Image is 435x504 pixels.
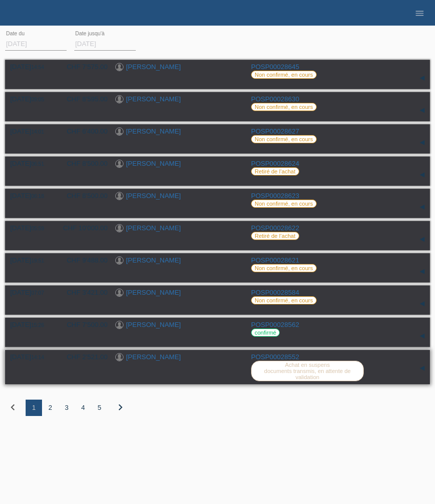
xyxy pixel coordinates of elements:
[31,64,44,70] span: 14:54
[31,355,44,360] span: 14:14
[31,322,44,328] span: 15:26
[415,361,430,376] div: étendre/coller
[31,161,44,167] span: 06:51
[31,129,44,135] span: 14:01
[10,95,51,103] div: [DATE]
[126,192,181,200] a: [PERSON_NAME]
[251,200,317,208] label: Non confirmé, en cours
[126,95,181,103] a: [PERSON_NAME]
[75,400,91,416] div: 4
[7,401,19,413] i: chevron_left
[251,127,299,135] a: POSP00028627
[10,256,51,264] div: [DATE]
[10,192,51,200] div: [DATE]
[251,296,317,304] label: Non confirmé, en cours
[10,321,51,328] div: [DATE]
[59,256,108,264] div: CHF 9'488.00
[251,160,299,167] a: POSP00028624
[59,224,108,232] div: CHF 10'000.00
[251,289,299,296] a: POSP00028584
[126,224,181,232] a: [PERSON_NAME]
[415,103,430,118] div: étendre/coller
[126,160,181,167] a: [PERSON_NAME]
[251,103,317,111] label: Non confirmé, en cours
[59,353,108,361] div: CHF 2'521.00
[251,321,299,328] a: POSP00028562
[415,71,430,86] div: étendre/coller
[10,127,51,135] div: [DATE]
[10,224,51,232] div: [DATE]
[415,135,430,150] div: étendre/coller
[10,353,51,361] div: [DATE]
[126,256,181,264] a: [PERSON_NAME]
[251,71,317,79] label: Non confirmé, en cours
[59,321,108,328] div: CHF 7'500.00
[251,167,299,176] label: Retiré de l‘achat
[10,160,51,167] div: [DATE]
[251,353,299,361] a: POSP00028552
[415,8,425,18] i: menu
[415,296,430,312] div: étendre/coller
[31,193,44,199] span: 06:18
[126,289,181,296] a: [PERSON_NAME]
[251,224,299,232] a: POSP00028622
[251,361,364,381] label: Achat en suspens documents transmis, en attente de validation
[91,400,108,416] div: 5
[126,321,181,328] a: [PERSON_NAME]
[251,192,299,200] a: POSP00028623
[126,353,181,361] a: [PERSON_NAME]
[59,192,108,200] div: CHF 8'500.00
[251,135,317,143] label: Non confirmé, en cours
[31,258,44,264] span: 19:51
[58,400,75,416] div: 3
[126,127,181,135] a: [PERSON_NAME]
[415,264,430,279] div: étendre/coller
[415,167,430,183] div: étendre/coller
[415,328,430,344] div: étendre/coller
[251,95,299,103] a: POSP00028630
[59,289,108,296] div: CHF 3'421.00
[415,232,430,247] div: étendre/coller
[251,256,299,264] a: POSP00028621
[59,95,108,103] div: CHF 8'595.00
[59,127,108,135] div: CHF 6'400.00
[59,63,108,71] div: CHF 7'575.00
[31,226,44,231] span: 05:59
[114,401,127,413] i: chevron_right
[10,289,51,296] div: [DATE]
[31,290,44,296] span: 07:07
[251,63,299,71] a: POSP00028645
[415,200,430,215] div: étendre/coller
[59,160,108,167] div: CHF 8'500.00
[251,232,299,240] label: Retiré de l‘achat
[31,97,44,102] span: 09:05
[251,264,317,272] label: Non confirmé, en cours
[126,63,181,71] a: [PERSON_NAME]
[251,328,280,337] label: confirmé
[409,10,430,16] a: menu
[10,63,51,71] div: [DATE]
[42,400,58,416] div: 2
[26,400,42,416] div: 1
